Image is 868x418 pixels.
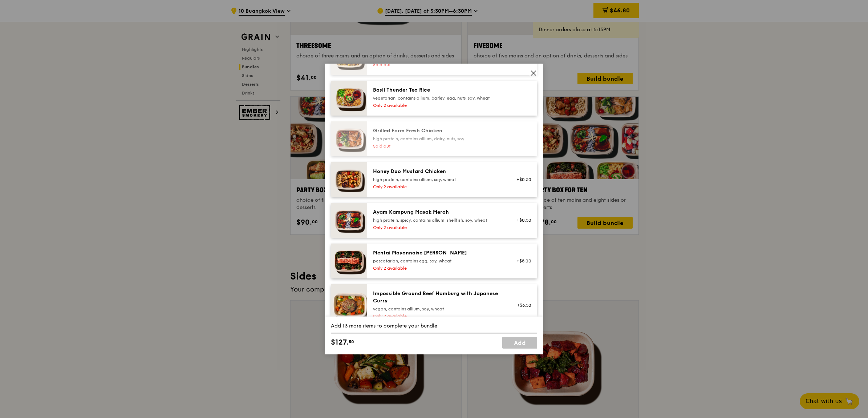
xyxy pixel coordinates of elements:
[331,162,367,197] img: daily_normal_Honey_Duo_Mustard_Chicken__Horizontal_.jpg
[373,127,503,134] div: Grilled Farm Fresh Chicken
[512,177,531,182] div: +$0.50
[373,225,503,230] div: Only 2 available
[373,62,503,68] div: Sold out
[331,284,367,326] img: daily_normal_HORZ-Impossible-Hamburg-With-Japanese-Curry.jpg
[331,322,537,330] div: Add 13 more items to complete your bundle
[373,313,503,319] div: Only 2 available
[349,339,354,345] span: 50
[331,244,367,278] img: daily_normal_Mentai-Mayonnaise-Aburi-Salmon-HORZ.jpg
[512,258,531,264] div: +$5.00
[502,337,537,349] a: Add
[331,121,367,156] img: daily_normal_HORZ-Grilled-Farm-Fresh-Chicken.jpg
[373,290,503,305] div: Impossible Ground Beef Hamburg with Japanese Curry
[373,306,503,312] div: vegan, contains allium, soy, wheat
[373,95,503,101] div: vegetarian, contains allium, barley, egg, nuts, soy, wheat
[331,203,367,238] img: daily_normal_Ayam_Kampung_Masak_Merah_Horizontal_.jpg
[373,209,503,216] div: Ayam Kampung Masak Merah
[373,217,503,223] div: high protein, spicy, contains allium, shellfish, soy, wheat
[512,302,531,308] div: +$6.50
[331,337,349,348] span: $127.
[373,249,503,257] div: Mentai Mayonnaise [PERSON_NAME]
[512,217,531,223] div: +$0.50
[373,265,503,271] div: Only 2 available
[373,258,503,264] div: pescatarian, contains egg, soy, wheat
[331,81,367,116] img: daily_normal_HORZ-Basil-Thunder-Tea-Rice.jpg
[373,87,503,94] div: Basil Thunder Tea Rice
[373,143,503,149] div: Sold out
[373,177,503,182] div: high protein, contains allium, soy, wheat
[373,136,503,142] div: high protein, contains allium, dairy, nuts, soy
[373,168,503,175] div: Honey Duo Mustard Chicken
[373,184,503,190] div: Only 2 available
[373,103,503,108] div: Only 2 available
